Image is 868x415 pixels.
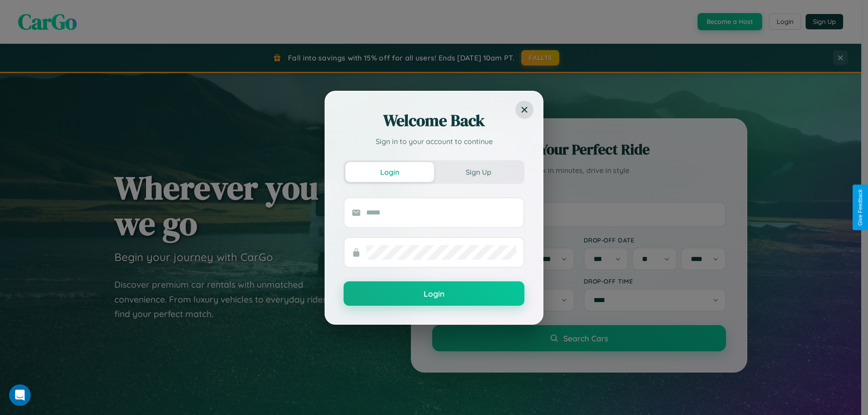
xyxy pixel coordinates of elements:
[344,281,524,306] button: Login
[345,162,434,182] button: Login
[434,162,523,182] button: Sign Up
[344,136,524,147] p: Sign in to your account to continue
[344,110,524,131] h2: Welcome Back
[9,384,31,406] iframe: Intercom live chat
[857,189,863,226] div: Give Feedback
